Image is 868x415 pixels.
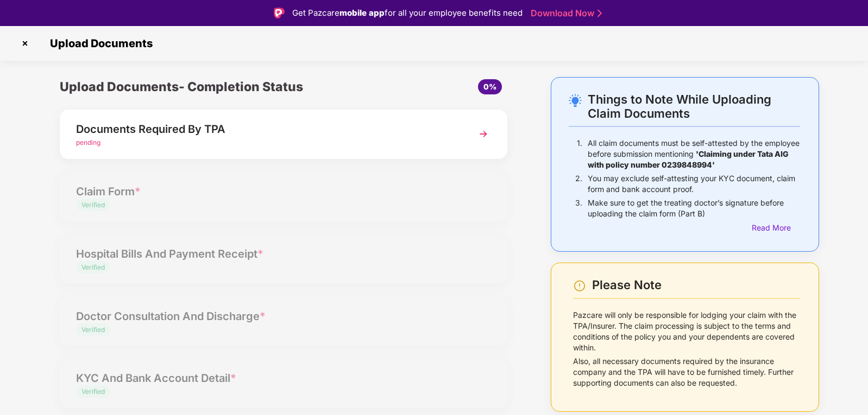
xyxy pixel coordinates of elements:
[575,173,582,195] p: 2.
[577,138,582,170] p: 1.
[597,8,602,19] img: Stroke
[592,278,800,292] div: Please Note
[573,279,586,292] img: svg+xml;base64,PHN2ZyBpZD0iV2FybmluZ18tXzI0eDI0IiBkYXRhLW5hbWU9Ildhcm5pbmcgLSAyNHgyNCIgeG1sbnM9Im...
[588,197,800,219] p: Make sure to get the treating doctor’s signature before uploading the claim form (Part B)
[60,77,358,97] div: Upload Documents- Completion Status
[16,35,34,52] img: svg+xml;base64,PHN2ZyBpZD0iQ3Jvc3MtMzJ4MzIiIHhtbG5zPSJodHRwOi8vd3d3LnczLm9yZy8yMDAwL3N2ZyIgd2lkdG...
[573,356,800,388] p: Also, all necessary documents required by the insurance company and the TPA will have to be furni...
[752,222,800,234] div: Read More
[483,82,496,91] span: 0%
[339,8,385,18] strong: mobile app
[474,124,493,144] img: svg+xml;base64,PHN2ZyBpZD0iTmV4dCIgeG1sbnM9Imh0dHA6Ly93d3cudzMub3JnLzIwMDAvc3ZnIiB3aWR0aD0iMzYiIG...
[274,8,285,18] img: Logo
[569,94,582,107] img: svg+xml;base64,PHN2ZyB4bWxucz0iaHR0cDovL3d3dy53My5vcmcvMjAwMC9zdmciIHdpZHRoPSIyNC4wOTMiIGhlaWdodD...
[575,197,582,219] p: 3.
[292,7,523,20] div: Get Pazcare for all your employee benefits need
[588,92,800,120] div: Things to Note While Uploading Claim Documents
[39,37,158,50] span: Upload Documents
[531,8,599,19] a: Download Now
[76,138,100,146] span: pending
[573,310,800,353] p: Pazcare will only be responsible for lodging your claim with the TPA/Insurer. The claim processin...
[76,120,456,138] div: Documents Required By TPA
[588,173,800,195] p: You may exclude self-attesting your KYC document, claim form and bank account proof.
[588,138,800,170] p: All claim documents must be self-attested by the employee before submission mentioning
